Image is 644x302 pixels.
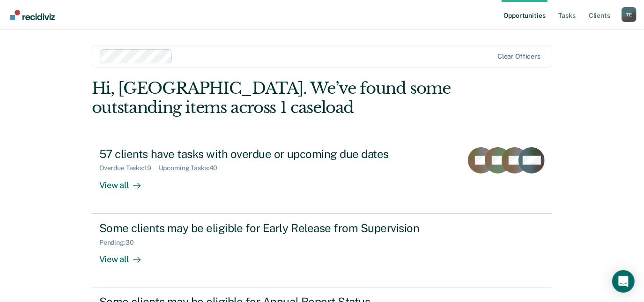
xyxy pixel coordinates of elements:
div: View all [99,246,152,264]
div: View all [99,172,152,190]
div: T E [622,7,637,22]
button: Profile dropdown button [622,7,637,22]
div: Overdue Tasks : 19 [99,164,159,172]
div: Pending : 30 [99,239,141,247]
div: Hi, [GEOGRAPHIC_DATA]. We’ve found some outstanding items across 1 caseload [92,79,460,117]
div: Clear officers [497,53,540,60]
div: Open Intercom Messenger [612,270,635,293]
a: 57 clients have tasks with overdue or upcoming due datesOverdue Tasks:19Upcoming Tasks:40View all [92,140,552,213]
div: Some clients may be eligible for Early Release from Supervision [99,221,428,235]
div: 57 clients have tasks with overdue or upcoming due dates [99,147,428,161]
a: Some clients may be eligible for Early Release from SupervisionPending:30View all [92,213,552,287]
div: Upcoming Tasks : 40 [159,164,225,172]
img: Recidiviz [10,10,55,20]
